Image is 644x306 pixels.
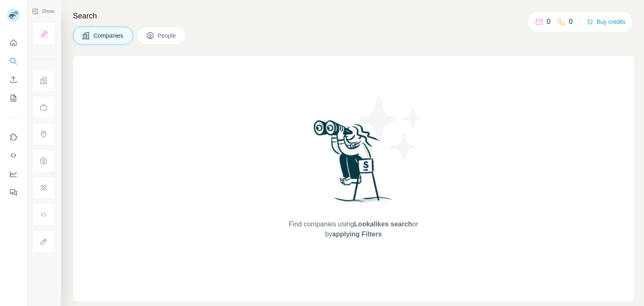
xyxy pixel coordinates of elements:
p: 0 [547,17,551,27]
button: My lists [7,91,20,106]
span: Companies [93,31,124,40]
button: Search [7,54,20,69]
img: Surfe Illustration - Woman searching with binoculars [310,118,397,211]
button: Use Surfe API [7,148,20,163]
button: Feedback [7,185,20,200]
h4: Search [73,10,634,22]
span: Find companies using or by [286,219,421,239]
button: Buy credits [587,16,626,28]
span: Lookalikes search [354,220,412,228]
button: Dashboard [7,166,20,182]
button: Show [26,5,60,18]
button: Enrich CSV [7,72,20,87]
span: People [158,31,177,40]
p: 0 [569,17,573,27]
button: Quick start [7,35,20,50]
img: Surfe Illustration - Stars [353,90,429,165]
span: applying Filters [332,231,382,238]
button: Use Surfe on LinkedIn [7,130,20,145]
